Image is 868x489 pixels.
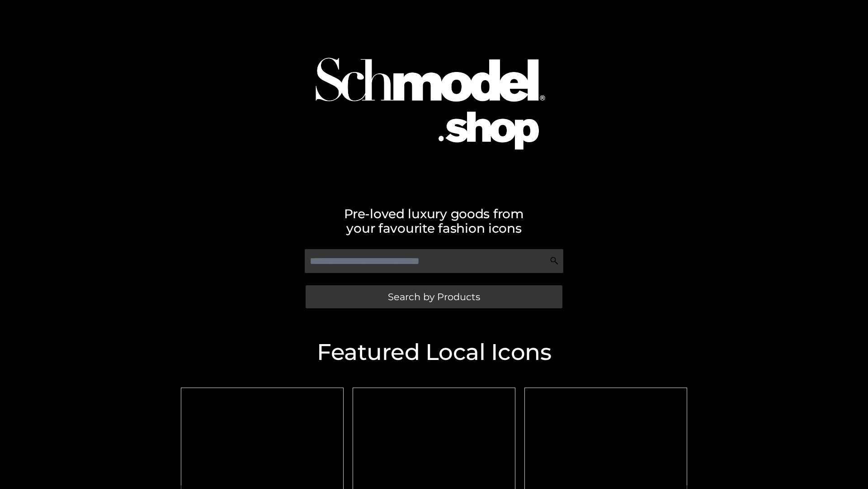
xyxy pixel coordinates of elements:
h2: Featured Local Icons​ [176,341,692,364]
h2: Pre-loved luxury goods from your favourite fashion icons [176,206,692,235]
img: Search Icon [550,256,559,265]
a: Search by Products [306,285,562,308]
span: Search by Products [388,292,480,302]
